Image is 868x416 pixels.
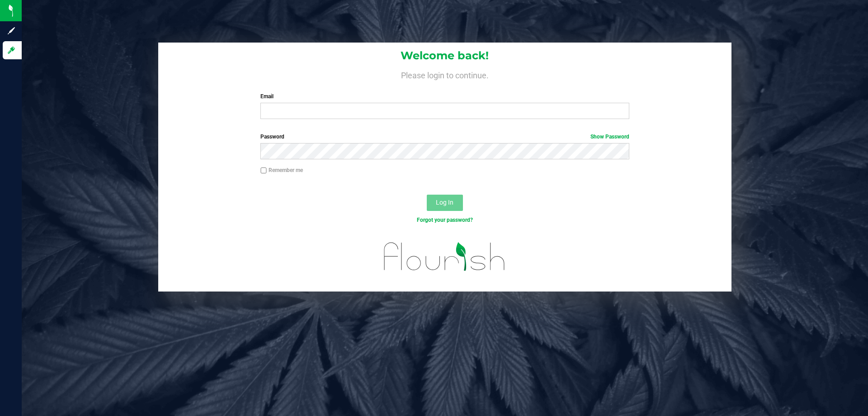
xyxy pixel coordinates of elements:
[260,92,629,100] label: Email
[7,46,16,55] inline-svg: Log in
[417,217,473,223] a: Forgot your password?
[260,167,267,174] input: Remember me
[590,134,629,140] a: Show Password
[158,50,731,62] h1: Welcome back!
[158,69,731,80] h4: Please login to continue.
[260,166,303,174] label: Remember me
[436,199,453,206] span: Log In
[427,195,463,211] button: Log In
[7,26,16,35] inline-svg: Sign up
[260,134,284,140] span: Password
[373,234,516,280] img: flourish_logo.svg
